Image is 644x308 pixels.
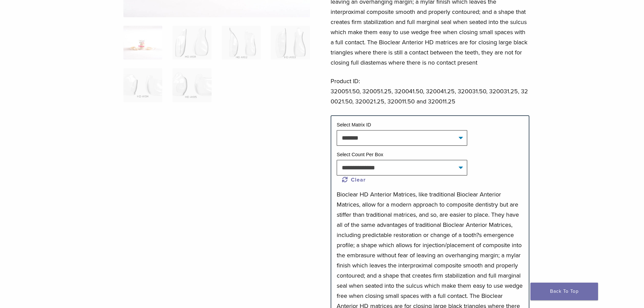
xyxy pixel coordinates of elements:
[342,176,366,183] a: Clear
[172,68,211,102] img: HD Matrix A Series - Image 6
[337,152,383,157] label: Select Count Per Box
[123,68,162,102] img: HD Matrix A Series - Image 5
[271,26,310,60] img: HD Matrix A Series - Image 4
[123,26,162,60] img: Anterior-HD-A-Series-Matrices-324x324.jpg
[337,122,371,127] label: Select Matrix ID
[331,76,529,106] p: Product ID: 320051.50, 320051.25, 320041.50, 320041.25, 320031.50, 320031.25, 320021.50, 320021.2...
[530,283,598,300] a: Back To Top
[172,26,211,60] img: HD Matrix A Series - Image 2
[222,26,261,60] img: HD Matrix A Series - Image 3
